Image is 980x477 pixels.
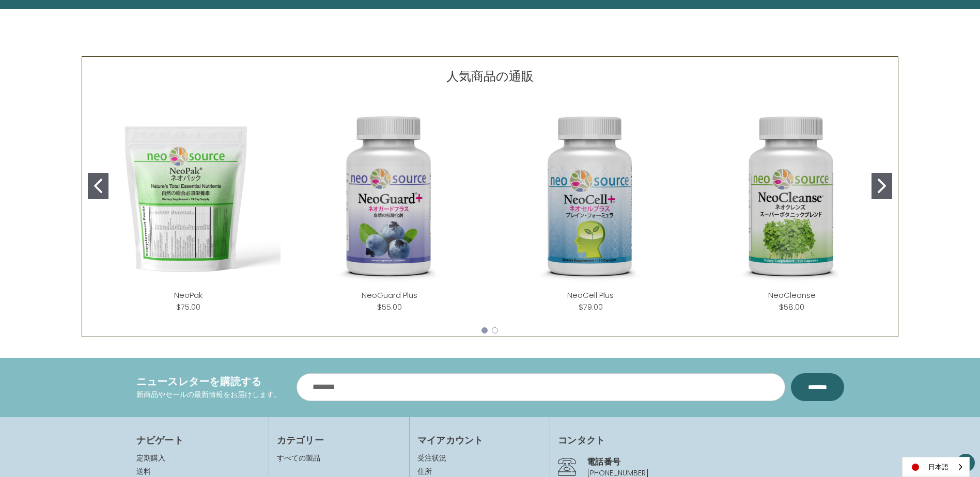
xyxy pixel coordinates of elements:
[136,433,261,447] h4: ナビゲート
[136,466,151,476] a: 送料
[297,104,482,289] img: NeoGuard Plus
[481,327,488,333] button: Go to slide 1
[446,67,534,86] p: 人気商品の通販
[417,433,542,447] h4: マイアカウント
[558,433,844,447] h4: コンタクト
[872,173,892,199] button: Go to slide 2
[88,173,108,199] button: Go to slide 1
[377,301,402,313] div: $55.00
[691,96,893,321] div: NeoCleanse
[136,374,281,389] h4: ニュースレターを購読する
[499,104,683,289] img: NeoCell Plus
[174,290,203,300] a: NeoPak
[136,453,165,463] a: 定期購入
[490,96,692,321] div: NeoCell Plus
[587,455,844,468] h4: 電話番号
[417,466,542,477] a: 住所
[779,301,804,313] div: $58.00
[277,433,401,447] h4: カテゴリー
[136,389,281,400] p: 新商品やセールの最新情報をお届けします。
[902,457,970,477] aside: Language selected: 日本語
[417,453,542,464] a: 受注状況
[492,327,498,333] button: Go to slide 2
[96,104,281,289] img: NeoPak
[362,290,417,300] a: NeoGuard Plus
[176,301,200,313] div: $75.00
[567,290,614,300] a: NeoCell Plus
[768,290,816,300] a: NeoCleanse
[903,457,969,476] a: 日本語
[289,96,490,321] div: NeoGuard Plus
[699,104,884,289] img: NeoCleanse
[902,457,970,477] div: Language
[579,301,603,313] div: $79.00
[277,453,320,463] a: すべての製品
[88,96,289,321] div: NeoPak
